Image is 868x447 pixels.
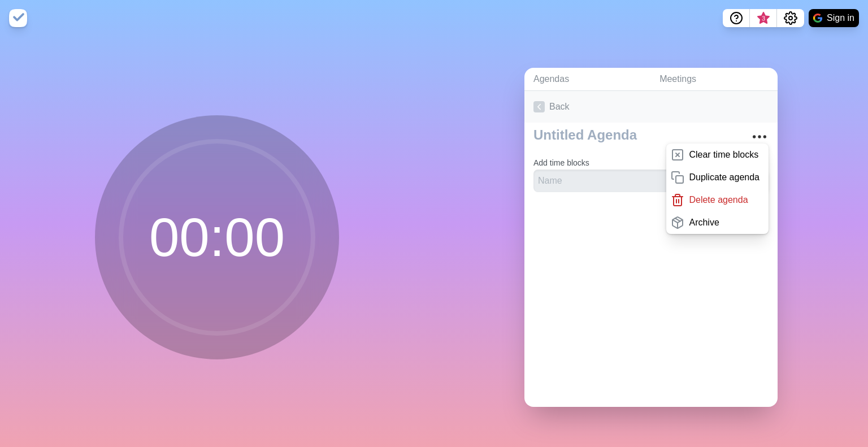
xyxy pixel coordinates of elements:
[533,158,589,167] label: Add time blocks
[689,148,758,162] p: Clear time blocks
[723,9,750,27] button: Help
[813,14,822,23] img: google logo
[689,171,759,184] p: Duplicate agenda
[524,68,650,91] a: Agendas
[650,68,778,91] a: Meetings
[9,9,27,27] img: timeblocks logo
[748,125,771,148] button: More
[689,193,748,207] p: Delete agenda
[777,9,804,27] button: Settings
[689,216,719,229] p: Archive
[524,91,778,123] a: Back
[759,14,768,23] span: 3
[809,9,859,27] button: Sign in
[750,9,777,27] button: What’s new
[533,170,705,192] input: Name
